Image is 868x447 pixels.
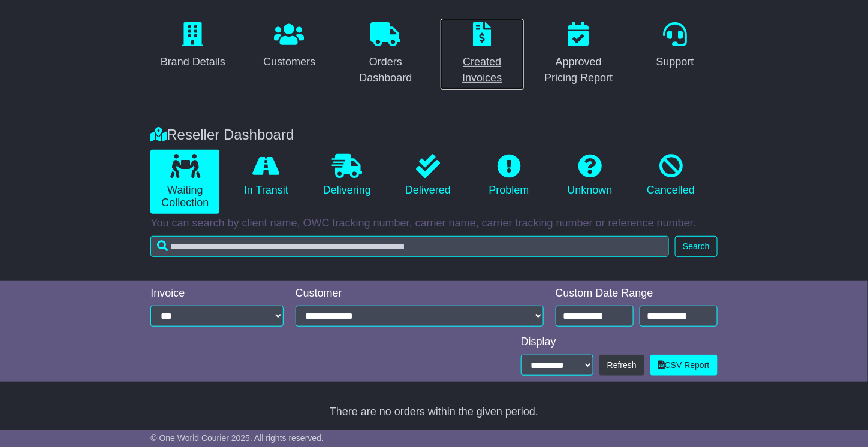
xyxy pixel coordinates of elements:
[144,126,723,144] div: Reseller Dashboard
[150,433,324,443] span: © One World Courier 2025. All rights reserved.
[656,54,694,70] div: Support
[150,217,717,230] p: You can search by client name, OWC tracking number, carrier name, carrier tracking number or refe...
[393,150,462,201] a: Delivered
[544,54,613,86] div: Approved Pricing Report
[161,54,225,70] div: Brand Details
[675,236,717,257] button: Search
[556,150,625,201] a: Unknown
[231,150,300,201] a: In Transit
[448,54,517,86] div: Created Invoices
[343,18,428,90] a: Orders Dashboard
[150,287,283,300] div: Invoice
[599,355,644,376] button: Refresh
[150,150,219,214] a: Waiting Collection
[475,150,544,201] a: Problem
[296,287,544,300] div: Customer
[351,54,420,86] div: Orders Dashboard
[521,336,718,349] div: Display
[537,18,621,90] a: Approved Pricing Report
[133,406,735,419] div: There are no orders within the given period.
[556,287,718,300] div: Custom Date Range
[255,18,323,74] a: Customers
[649,18,702,74] a: Support
[440,18,525,90] a: Created Invoices
[263,54,315,70] div: Customers
[637,150,706,201] a: Cancelled
[153,18,233,74] a: Brand Details
[312,150,381,201] a: Delivering
[650,355,718,376] a: CSV Report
